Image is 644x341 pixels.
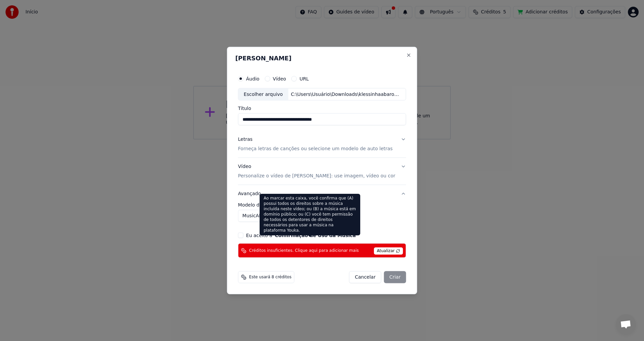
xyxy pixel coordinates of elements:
[349,271,381,283] button: Cancelar
[238,136,253,143] div: Letras
[273,76,286,81] label: Vídeo
[288,91,402,98] div: C:\Users\Usuário\Downloads\klessinhaabaronesa-05-narcisista-426c657f.mp3
[246,76,260,81] label: Áudio
[238,163,395,179] div: Vídeo
[235,55,409,61] h2: [PERSON_NAME]
[249,275,291,280] span: Este usará 8 créditos
[238,106,406,111] label: Título
[249,248,359,253] span: Créditos insuficientes. Clique aqui para adicionar mais
[238,203,406,227] div: Avançado
[238,173,395,179] p: Personalize o vídeo de [PERSON_NAME]: use imagem, vídeo ou cor
[275,233,356,238] button: Eu aceito a
[260,194,360,235] div: Ao marcar esta caixa, você confirma que (A) possui todos os direitos sobre a música incluída nest...
[238,146,393,152] p: Forneça letras de canções ou selecione um modelo de auto letras
[374,247,403,255] span: Atualizar
[238,185,406,203] button: Avançado
[238,158,406,185] button: VídeoPersonalize o vídeo de [PERSON_NAME]: use imagem, vídeo ou cor
[238,131,406,158] button: LetrasForneça letras de canções ou selecione um modelo de auto letras
[238,88,288,100] div: Escolher arquivo
[300,76,309,81] label: URL
[246,233,356,238] label: Eu aceito a
[238,203,406,207] label: Modelo de Separação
